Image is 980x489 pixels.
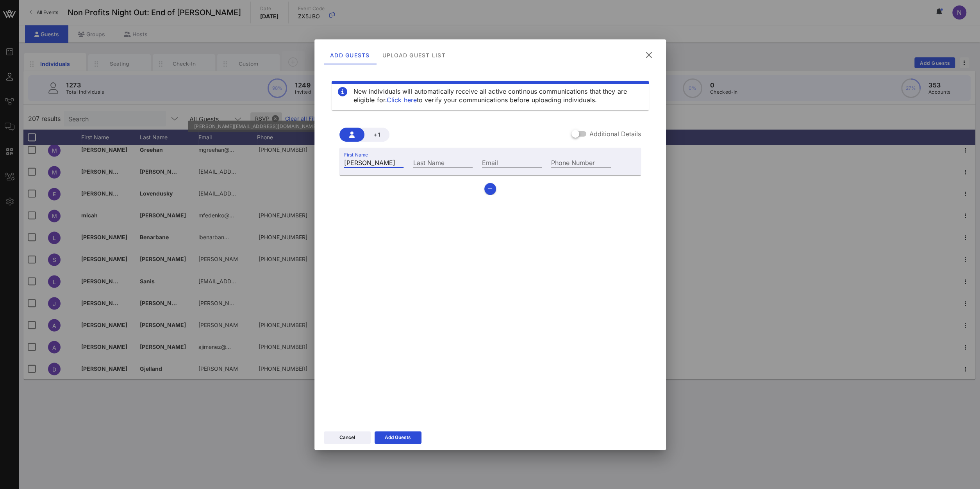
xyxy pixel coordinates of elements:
[344,152,368,158] label: First Name
[376,46,452,64] div: Upload Guest List
[371,131,383,138] span: +1
[589,130,641,138] label: Additional Details
[324,431,371,444] button: Cancel
[375,431,421,444] button: Add Guests
[324,46,376,64] div: Add Guests
[364,128,389,142] button: +1
[385,434,411,441] div: Add Guests
[344,157,404,167] input: First Name
[353,87,643,104] div: New individuals will automatically receive all active continous communications that they are elig...
[387,96,417,104] a: Click here
[339,434,355,441] div: Cancel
